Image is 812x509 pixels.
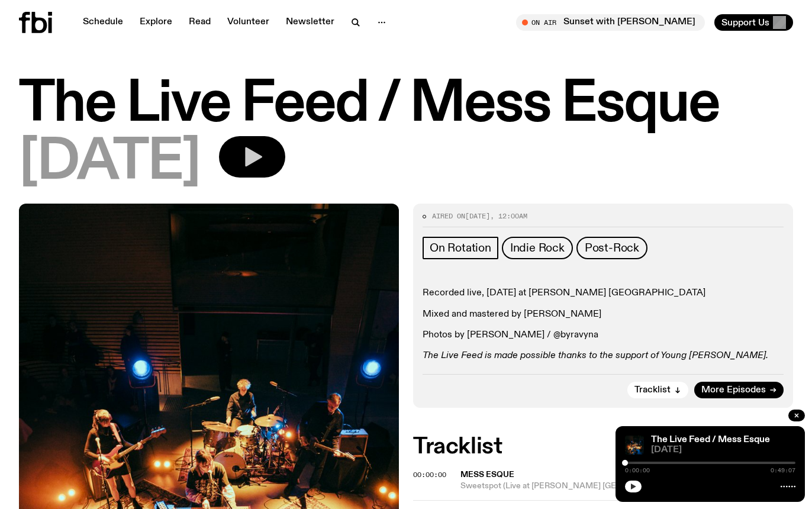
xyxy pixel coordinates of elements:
span: Indie Rock [510,241,565,254]
a: Read [182,14,218,31]
span: [DATE] [19,136,200,189]
a: Post-Rock [576,237,647,259]
a: Indie Rock [502,237,573,259]
em: The Live Feed is made possible thanks to the support of Young [PERSON_NAME]. [423,351,768,360]
span: , 12:00am [490,211,527,221]
span: Post-Rock [585,241,639,254]
button: 00:00:00 [413,472,446,478]
span: On Rotation [430,241,491,254]
a: The Live Feed / Mess Esque [651,435,770,444]
h1: The Live Feed / Mess Esque [19,78,793,131]
a: Volunteer [220,14,276,31]
p: Recorded live, [DATE] at [PERSON_NAME] [GEOGRAPHIC_DATA] [423,288,784,299]
button: Support Us [714,14,793,31]
span: More Episodes [701,386,766,395]
a: Newsletter [279,14,341,31]
h2: Tracklist [413,436,793,458]
button: On AirSunset with [PERSON_NAME] [516,14,705,31]
a: Explore [133,14,179,31]
a: On Rotation [423,237,498,259]
p: Photos by [PERSON_NAME] / @byravyna [423,330,784,341]
button: Tracklist [627,382,688,398]
span: [DATE] [465,211,490,221]
a: More Episodes [694,382,784,398]
span: 0:00:00 [625,468,650,473]
span: Sweetspot (Live at [PERSON_NAME] [GEOGRAPHIC_DATA]) [460,481,689,492]
span: 0:49:07 [771,468,795,473]
span: Support Us [721,17,769,28]
a: Schedule [76,14,130,31]
span: Aired on [432,211,465,221]
span: Tracklist [634,386,671,395]
span: [DATE] [651,446,795,455]
span: Mess Esque [460,471,514,479]
p: Mixed and mastered by [PERSON_NAME] [423,309,784,320]
span: 00:00:00 [413,470,446,479]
